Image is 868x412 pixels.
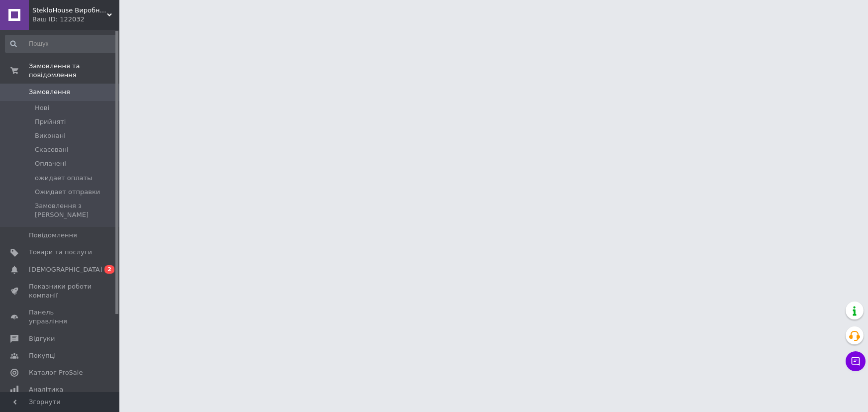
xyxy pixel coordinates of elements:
[29,334,55,343] span: Відгуки
[35,202,116,219] span: Замовлення з [PERSON_NAME]
[29,282,92,300] span: Показники роботи компанії
[29,88,70,97] span: Замовлення
[35,103,49,112] span: Нові
[35,159,66,168] span: Оплачені
[29,308,92,326] span: Панель управління
[29,265,102,274] span: [DEMOGRAPHIC_DATA]
[35,188,100,197] span: Ожидает отправки
[5,35,117,53] input: Пошук
[29,62,119,80] span: Замовлення та повідомлення
[29,351,56,360] span: Покупці
[29,231,77,240] span: Повідомлення
[104,265,114,274] span: 2
[32,15,119,24] div: Ваш ID: 122032
[35,117,66,126] span: Прийняті
[29,248,92,257] span: Товари та послуги
[29,385,63,394] span: Аналітика
[846,351,866,371] button: Чат з покупцем
[32,6,107,15] span: StekloHouse Виробництво і продаж дзеркальної мозаїки
[35,145,69,154] span: Скасовані
[35,131,66,140] span: Виконані
[29,368,83,377] span: Каталог ProSale
[35,174,92,183] span: ожидает оплаты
